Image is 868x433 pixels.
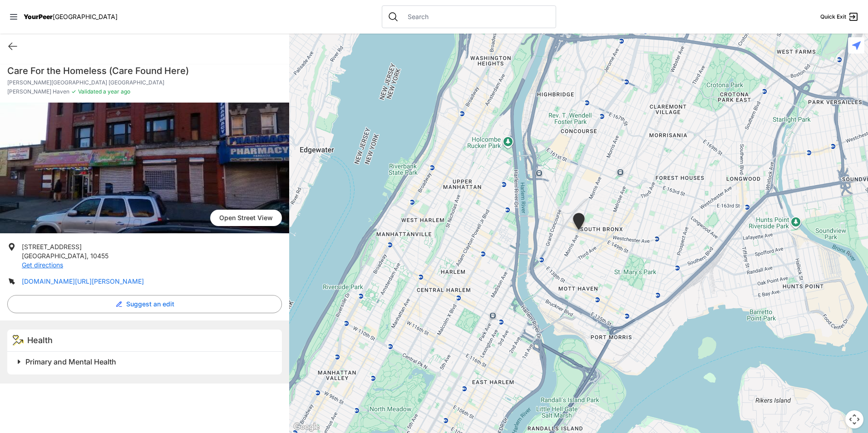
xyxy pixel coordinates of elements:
[22,252,87,260] span: [GEOGRAPHIC_DATA]
[22,243,82,251] span: [STREET_ADDRESS]
[7,64,282,77] h1: Care For the Homeless (Care Found Here)
[87,252,89,260] span: ,
[24,14,118,20] a: YourPeer[GEOGRAPHIC_DATA]
[126,300,174,309] span: Suggest an edit
[820,11,859,22] a: Quick Exit
[820,13,846,20] span: Quick Exit
[291,421,321,433] img: Google
[24,13,53,20] span: YourPeer
[71,88,76,95] span: ✓
[22,277,144,285] a: [DOMAIN_NAME][URL][PERSON_NAME]
[78,88,102,95] span: Validated
[53,13,118,20] span: [GEOGRAPHIC_DATA]
[102,88,130,95] span: a year ago
[7,79,282,86] p: [PERSON_NAME][GEOGRAPHIC_DATA] [GEOGRAPHIC_DATA]
[25,357,116,366] span: Primary and Mental Health
[210,210,282,226] span: Open Street View
[7,88,69,95] span: [PERSON_NAME] Haven
[22,261,63,269] a: Get directions
[571,213,587,233] div: Morris Avenue Safe Haven and Health Center
[90,252,108,260] span: 10455
[27,335,53,345] span: Health
[291,421,321,433] a: Open this area in Google Maps (opens a new window)
[845,410,863,428] button: Map camera controls
[7,295,282,313] button: Suggest an edit
[402,12,550,21] input: Search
